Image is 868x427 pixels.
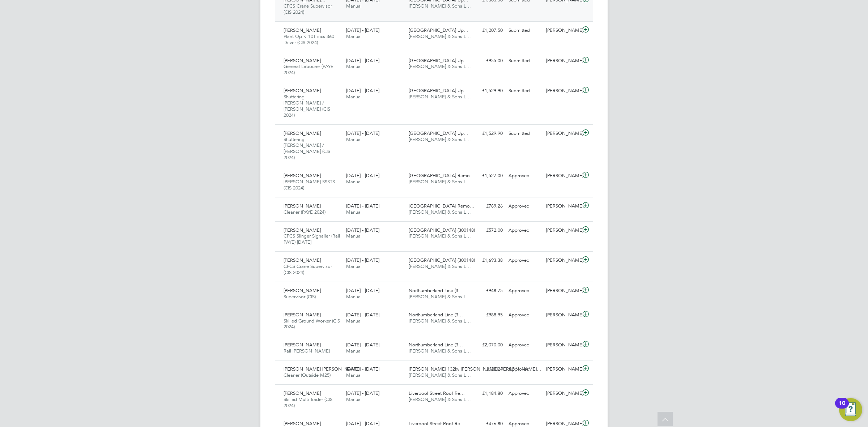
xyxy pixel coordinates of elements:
span: [PERSON_NAME] & Sons L… [409,209,471,215]
span: CPCS Crane Supervisor (CIS 2024) [284,3,332,15]
span: [PERSON_NAME] & Sons L… [409,233,471,239]
div: [PERSON_NAME] [543,363,581,375]
span: [PERSON_NAME] & Sons L… [409,372,471,378]
div: £1,207.50 [468,25,506,37]
div: Submitted [506,25,543,37]
span: [DATE] - [DATE] [346,312,379,318]
div: Approved [506,388,543,400]
span: [PERSON_NAME] & Sons L… [409,33,471,39]
div: 10 [839,403,845,413]
span: Northumberland Line (3… [409,342,463,348]
div: [PERSON_NAME] [543,225,581,236]
span: [DATE] - [DATE] [346,27,379,33]
div: £948.75 [468,285,506,297]
span: [DATE] - [DATE] [346,87,379,94]
div: £988.95 [468,309,506,321]
span: [GEOGRAPHIC_DATA] Remo… [409,172,475,179]
span: Manual [346,396,362,402]
span: [PERSON_NAME] [284,257,321,263]
span: [GEOGRAPHIC_DATA] Up… [409,130,468,136]
span: Cleaner (PAYE 2024) [284,209,325,215]
div: [PERSON_NAME] [543,309,581,321]
span: [DATE] - [DATE] [346,57,379,64]
span: Cleaner (Outside M25) [284,372,331,378]
span: [PERSON_NAME] [284,130,321,136]
div: [PERSON_NAME] [543,388,581,400]
span: Manual [346,136,362,142]
span: [PERSON_NAME] & Sons L… [409,318,471,324]
span: Manual [346,233,362,239]
span: [GEOGRAPHIC_DATA] Up… [409,87,468,94]
span: [DATE] - [DATE] [346,366,379,372]
div: £1,184.80 [468,388,506,400]
div: Approved [506,363,543,375]
span: Manual [346,179,362,185]
div: Submitted [506,128,543,140]
span: [PERSON_NAME] & Sons L… [409,63,471,69]
div: Approved [506,339,543,351]
span: Manual [346,63,362,69]
div: [PERSON_NAME] [543,85,581,97]
span: [PERSON_NAME] [284,203,321,209]
span: [DATE] - [DATE] [346,172,379,179]
span: Shuttering [PERSON_NAME] / [PERSON_NAME] (CIS 2024) [284,136,330,161]
div: [PERSON_NAME] [543,200,581,212]
span: [PERSON_NAME] & Sons L… [409,396,471,402]
span: Manual [346,3,362,9]
span: [PERSON_NAME] [284,342,321,348]
span: Plant Op < 10T incs 360 Driver (CIS 2024) [284,33,334,46]
span: [DATE] - [DATE] [346,130,379,136]
span: [DATE] - [DATE] [346,227,379,233]
span: [PERSON_NAME] & Sons L… [409,179,471,185]
div: Approved [506,200,543,212]
span: CPCS Slinger Signaller (Rail PAYE) [DATE] [284,233,340,245]
span: Northumberland Line (3… [409,287,463,294]
span: Manual [346,318,362,324]
div: [PERSON_NAME] [543,170,581,182]
span: [PERSON_NAME] & Sons L… [409,263,471,269]
span: [DATE] - [DATE] [346,287,379,294]
span: [DATE] - [DATE] [346,342,379,348]
span: Skilled Multi Trader (CIS 2024) [284,396,332,409]
span: Northumberland Line (3… [409,312,463,318]
span: Liverpool Street Roof Re… [409,390,465,396]
div: [PERSON_NAME] [543,25,581,37]
span: [DATE] - [DATE] [346,203,379,209]
span: Manual [346,294,362,300]
div: £1,529.90 [468,85,506,97]
span: [PERSON_NAME] [284,420,321,427]
div: Submitted [506,85,543,97]
span: [PERSON_NAME] [284,57,321,64]
span: [GEOGRAPHIC_DATA] (300148) [409,227,475,233]
div: £955.00 [468,55,506,67]
span: Supervisor (CIS) [284,294,316,300]
span: [PERSON_NAME] [PERSON_NAME] [284,366,359,372]
span: [PERSON_NAME] & Sons L… [409,136,471,142]
span: Manual [346,209,362,215]
div: Approved [506,170,543,182]
span: [PERSON_NAME] [284,390,321,396]
span: [PERSON_NAME] SSSTS (CIS 2024) [284,179,335,191]
div: Approved [506,285,543,297]
div: Approved [506,225,543,236]
div: [PERSON_NAME] [543,285,581,297]
span: [PERSON_NAME] 132kv [PERSON_NAME] [PERSON_NAME]… [409,366,541,372]
span: Skilled Ground Worker (CIS 2024) [284,318,340,330]
span: [DATE] - [DATE] [346,390,379,396]
span: [GEOGRAPHIC_DATA] (300148) [409,257,475,263]
div: Approved [506,255,543,266]
span: Manual [346,33,362,39]
div: Submitted [506,55,543,67]
span: Shuttering [PERSON_NAME] / [PERSON_NAME] (CIS 2024) [284,94,330,118]
span: [PERSON_NAME] [284,27,321,33]
span: Manual [346,372,362,378]
span: [PERSON_NAME] [284,287,321,294]
span: Manual [346,348,362,354]
span: [PERSON_NAME] [284,227,321,233]
span: Manual [346,263,362,269]
span: [PERSON_NAME] & Sons L… [409,3,471,9]
span: [PERSON_NAME] & Sons L… [409,94,471,100]
span: Liverpool Street Roof Re… [409,420,465,427]
span: General Labourer (PAYE 2024) [284,63,333,76]
div: £1,529.90 [468,128,506,140]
